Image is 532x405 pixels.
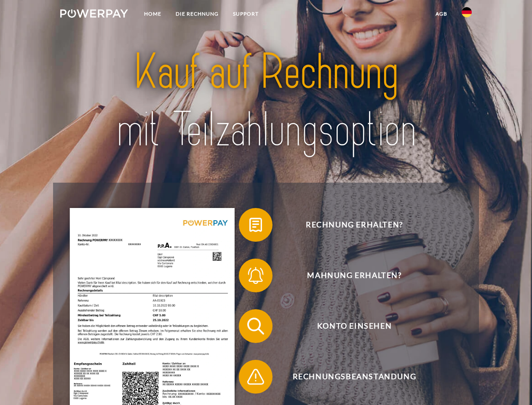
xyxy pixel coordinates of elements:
a: DIE RECHNUNG [168,6,226,22]
button: Konto einsehen [239,309,458,343]
a: SUPPORT [226,6,266,22]
span: Mahnung erhalten? [251,259,457,292]
img: qb_warning.svg [245,366,266,387]
span: Rechnung erhalten? [251,208,457,242]
button: Mahnung erhalten? [239,259,458,292]
span: Rechnungsbeanstandung [251,360,457,394]
a: Home [137,6,168,22]
span: Konto einsehen [251,309,457,343]
img: logo-powerpay-white.svg [60,9,128,18]
img: de [462,7,472,17]
img: qb_bell.svg [245,265,266,286]
button: Rechnung erhalten? [239,208,458,242]
a: agb [428,6,454,22]
img: qb_search.svg [245,316,266,337]
img: qb_bill.svg [245,214,266,235]
button: Rechnungsbeanstandung [239,360,458,394]
img: title-powerpay_de.svg [80,40,452,162]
